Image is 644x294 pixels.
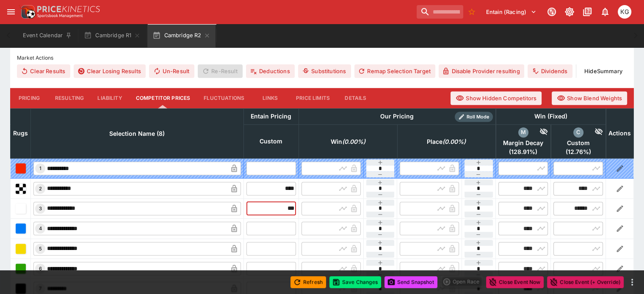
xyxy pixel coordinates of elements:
[37,14,83,18] img: Sportsbook Management
[417,5,463,19] input: search
[498,148,548,156] span: ( 128.91 %)
[573,127,583,137] div: custom
[580,64,627,78] button: HideSummary
[100,129,174,139] span: Selection Name (8)
[486,276,544,288] button: Close Event Now
[3,4,19,19] button: open drawer
[18,24,77,47] button: Event Calendar
[289,88,337,108] button: Price Limits
[384,276,437,288] button: Send Snapshot
[37,246,44,252] span: 5
[417,137,475,147] span: Place(0.00%)
[74,64,146,78] button: Clear Losing Results
[243,124,299,158] th: Custom
[547,276,624,288] button: Close Event (+ Override)
[465,5,478,19] button: No Bookmarks
[79,24,146,47] button: Cambridge R1
[354,64,435,78] button: Remap Selection Target
[17,52,627,64] label: Market Actions
[498,139,548,147] span: Margin Decay
[17,64,70,78] button: Clear Results
[329,276,381,288] button: Save Changes
[37,6,100,12] img: PriceKinetics
[580,4,595,19] button: Documentation
[37,206,44,212] span: 3
[321,137,375,147] span: Win(0.00%)
[544,4,559,19] button: Connected to PK
[496,108,606,124] th: Win (Fixed)
[129,88,197,108] button: Competitor Prices
[37,266,44,272] span: 6
[615,3,634,21] button: Kevin Gutschlag
[198,64,242,78] span: Re-Result
[583,127,603,137] div: Hide Competitor
[442,137,466,147] em: ( 0.00 %)
[251,88,289,108] button: Links
[518,127,528,137] div: margin_decay
[627,277,637,287] button: more
[149,64,194,78] button: Un-Result
[597,4,613,19] button: Notifications
[246,64,295,78] button: Deductions
[455,112,493,122] div: Show/hide Price Roll mode configuration.
[38,165,43,171] span: 1
[463,113,493,121] span: Roll Mode
[37,225,44,231] span: 4
[91,88,129,108] button: Liability
[243,108,299,124] th: Entain Pricing
[298,64,351,78] button: Substitutions
[197,88,251,108] button: Fluctuations
[337,88,375,108] button: Details
[528,127,548,137] div: Hide Competitor
[19,3,36,20] img: PriceKinetics Logo
[553,148,603,156] span: ( 12.76 %)
[342,137,365,147] em: ( 0.00 %)
[562,4,577,19] button: Toggle light/dark mode
[11,108,31,158] th: Rugs
[37,186,44,192] span: 2
[618,5,631,19] div: Kevin Gutschlag
[451,91,542,105] button: Show Hidden Competitors
[48,88,91,108] button: Resulting
[10,88,48,108] button: Pricing
[481,5,542,19] button: Select Tenant
[290,276,326,288] button: Refresh
[441,276,483,288] div: split button
[439,64,525,78] button: Disable Provider resulting
[377,111,417,122] div: Our Pricing
[606,108,634,158] th: Actions
[553,139,603,147] span: Custom
[147,24,216,47] button: Cambridge R2
[552,91,627,105] button: Show Blend Weights
[528,64,572,78] button: Dividends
